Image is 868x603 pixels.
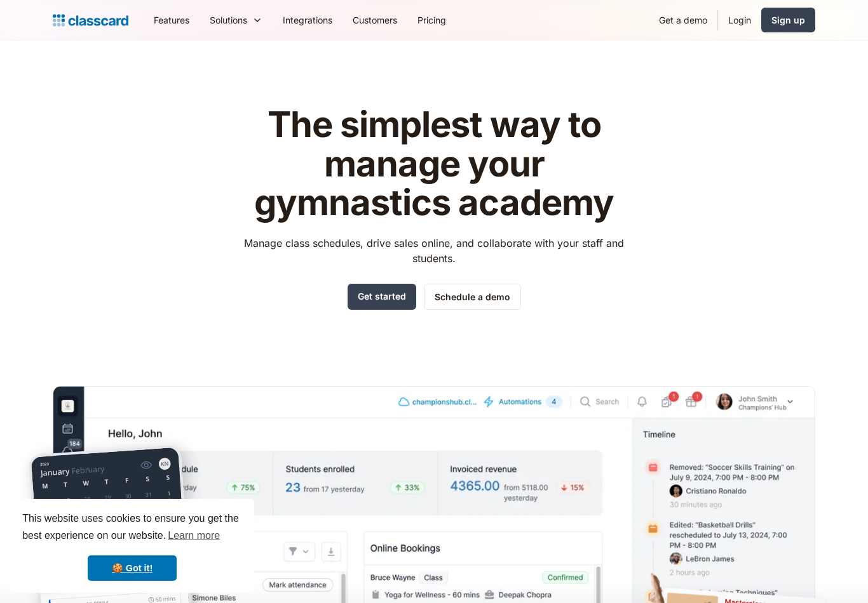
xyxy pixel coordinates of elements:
[424,284,521,310] a: Schedule a demo
[348,284,416,310] a: Get started
[273,6,342,34] a: Integrations
[22,511,242,545] span: This website uses cookies to ensure you get the best experience on our website.
[233,235,636,266] p: Manage class schedules, drive sales online, and collaborate with your staff and students.
[407,6,456,34] a: Pricing
[53,11,128,29] a: home
[771,13,805,27] div: Sign up
[144,6,200,34] a: Features
[233,105,636,223] h1: The simplest way to manage your gymnastics academy
[166,526,222,545] a: learn more about cookies
[88,555,177,581] a: dismiss cookie message
[761,8,815,32] a: Sign up
[210,13,247,27] div: Solutions
[10,499,254,593] div: cookieconsent
[649,6,717,34] a: Get a demo
[200,6,273,34] div: Solutions
[718,6,761,34] a: Login
[342,6,407,34] a: Customers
